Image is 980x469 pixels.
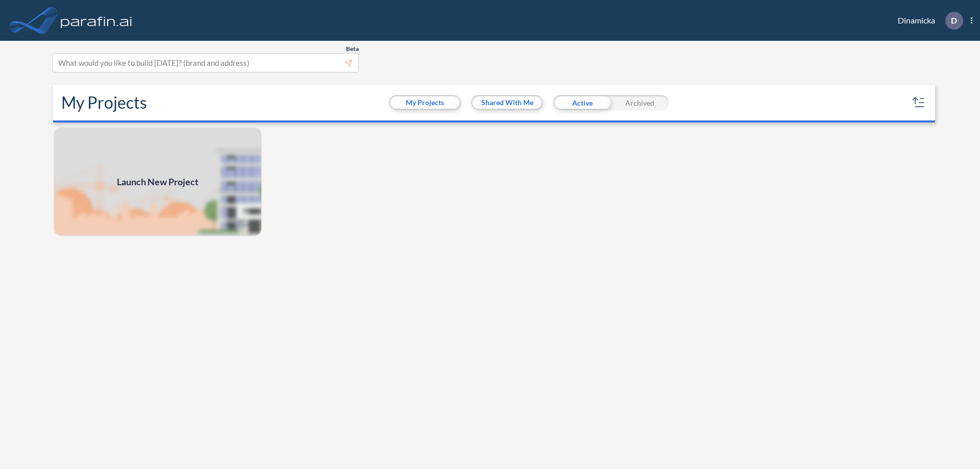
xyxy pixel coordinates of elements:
[911,94,927,111] button: sort
[53,127,262,237] img: add
[883,12,972,30] div: Dinamicka
[59,10,134,31] img: logo
[346,45,359,53] span: Beta
[611,95,669,110] div: Archived
[61,93,147,112] h2: My Projects
[390,96,459,109] button: My Projects
[117,175,199,189] span: Launch New Project
[473,96,542,109] button: Shared With Me
[553,95,611,110] div: Active
[951,16,957,25] p: D
[53,127,262,237] a: Launch New Project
